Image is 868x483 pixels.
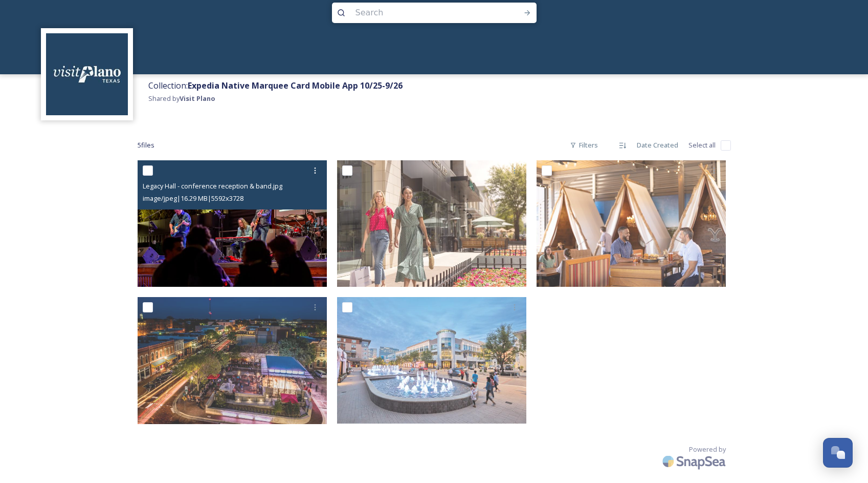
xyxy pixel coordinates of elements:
span: image/jpeg | 16.29 MB | 5592 x 3728 [143,194,243,203]
span: Powered by [689,445,726,454]
strong: Visit Plano [180,94,215,103]
span: Legacy Hall - conference reception & band.jpg [143,181,282,191]
span: Select all [688,140,716,150]
strong: Expedia Native Marquee Card Mobile App 10/25-9/26 [188,80,403,91]
img: Business lunch at Haywire - HIGH RES FOR WEB.jpg [537,160,726,287]
div: Date Created [632,135,683,155]
img: Downtown Plano Arts District.jpg [138,297,327,424]
span: Shared by [148,94,215,103]
img: Legacy West fountain - WEB.jpg [337,297,526,424]
button: Open Chat [823,438,853,468]
span: 5 file s [138,140,154,150]
div: Filters [565,135,603,155]
img: SnapSea Logo [659,449,731,473]
img: images.jpeg [46,33,128,115]
img: Legacy West: shopping - HIGH RES FOR WEB.jpg [337,160,526,287]
span: Collection: [148,80,403,91]
img: Legacy Hall - conference reception & band.jpg [138,160,327,287]
input: Search [350,2,491,24]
